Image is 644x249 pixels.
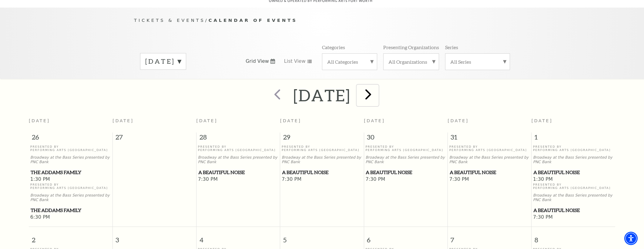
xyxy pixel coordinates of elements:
span: 8 [532,227,615,248]
p: Presenting Organizations [383,44,439,50]
div: Accessibility Menu [624,232,638,245]
p: Presented By Performing Arts [GEOGRAPHIC_DATA] [533,183,614,190]
span: 6:30 PM [30,214,111,221]
span: 6 [364,227,448,248]
span: [DATE] [280,118,301,123]
p: Presented By Performing Arts [GEOGRAPHIC_DATA] [449,145,530,152]
p: Presented By Performing Arts [GEOGRAPHIC_DATA] [365,145,446,152]
span: A Beautiful Noise [366,169,446,176]
span: A Beautiful Noise [450,169,530,176]
span: [DATE] [112,118,134,123]
p: Broadway at the Bass Series presented by PNC Bank [449,155,530,164]
span: 1:30 PM [30,176,111,183]
span: A Beautiful Noise [533,207,613,214]
span: 3 [113,227,196,248]
span: 4 [196,227,280,248]
span: A Beautiful Noise [282,169,362,176]
span: 2 [29,227,112,248]
span: Tickets & Events [134,18,205,23]
p: Presented By Performing Arts [GEOGRAPHIC_DATA] [198,145,279,152]
p: Broadway at the Bass Series presented by PNC Bank [533,193,614,202]
span: [DATE] [196,118,218,123]
p: Broadway at the Bass Series presented by PNC Bank [533,155,614,164]
p: Broadway at the Bass Series presented by PNC Bank [30,155,111,164]
span: 5 [280,227,364,248]
p: Broadway at the Bass Series presented by PNC Bank [30,193,111,202]
span: 7:30 PM [198,176,279,183]
label: All Organizations [388,59,434,65]
span: 29 [280,133,364,145]
p: Presented By Performing Arts [GEOGRAPHIC_DATA] [533,145,614,152]
p: Categories [322,44,345,50]
p: Series [445,44,458,50]
span: [DATE] [532,118,553,123]
span: 28 [196,133,280,145]
span: List View [284,58,306,65]
p: Presented By Performing Arts [GEOGRAPHIC_DATA] [282,145,362,152]
span: Grid View [246,58,269,65]
span: The Addams Family [31,169,111,176]
span: [DATE] [29,118,50,123]
p: Presented By Performing Arts [GEOGRAPHIC_DATA] [30,183,111,190]
label: [DATE] [145,57,181,66]
p: Broadway at the Bass Series presented by PNC Bank [198,155,279,164]
p: Broadway at the Bass Series presented by PNC Bank [282,155,362,164]
button: prev [265,85,287,106]
span: [DATE] [448,118,469,123]
p: / [134,17,510,24]
span: [DATE] [364,118,385,123]
p: Broadway at the Bass Series presented by PNC Bank [365,155,446,164]
label: All Categories [327,59,372,65]
span: A Beautiful Noise [533,169,613,176]
span: The Addams Family [31,207,111,214]
button: next [357,85,379,106]
span: A Beautiful Noise [198,169,278,176]
p: Presented By Performing Arts [GEOGRAPHIC_DATA] [30,145,111,152]
span: 1 [532,133,615,145]
span: 7:30 PM [282,176,362,183]
label: All Series [450,59,505,65]
span: 7 [448,227,531,248]
span: 7:30 PM [533,214,614,221]
h2: [DATE] [293,86,351,105]
span: 31 [448,133,531,145]
span: Calendar of Events [209,18,297,23]
span: 27 [113,133,196,145]
span: 26 [29,133,112,145]
span: 7:30 PM [365,176,446,183]
span: 7:30 PM [449,176,530,183]
span: 30 [364,133,448,145]
span: 1:30 PM [533,176,614,183]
